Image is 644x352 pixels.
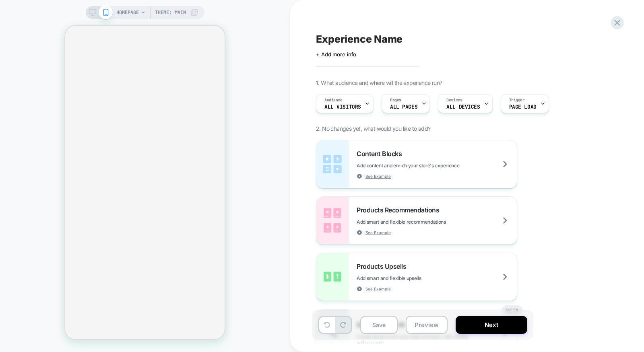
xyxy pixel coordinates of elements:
span: Page Load [509,104,537,110]
button: Preview [406,316,448,334]
span: Add smart and flexible recommendations [357,219,486,225]
span: + Add more info [316,51,356,58]
span: Theme: MAIN [155,6,186,19]
span: ALL PAGES [390,104,417,110]
span: Pages [390,97,401,103]
span: Trigger [509,97,525,103]
span: Products Recommendations [357,206,443,214]
button: Save [360,316,398,334]
span: Add content and enrich your store's experience [357,163,500,169]
span: Devices [446,97,462,103]
span: Add smart and flexible upsells [357,275,461,281]
span: Content Blocks [357,150,406,158]
span: HOMEPAGE [116,6,139,19]
button: Next [456,316,527,334]
span: See Example [365,230,391,235]
span: 2. No changes yet, what would you like to add? [316,125,430,132]
span: All Visitors [324,104,361,110]
span: Products Upsells [357,262,410,270]
span: ALL DEVICES [446,104,480,110]
span: Audience [324,97,343,103]
span: Experience Name [316,33,402,45]
span: See Example [365,286,391,292]
span: 1. What audience and where will the experience run? [316,79,442,86]
div: BETA [502,305,523,316]
span: See Example [365,173,391,179]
